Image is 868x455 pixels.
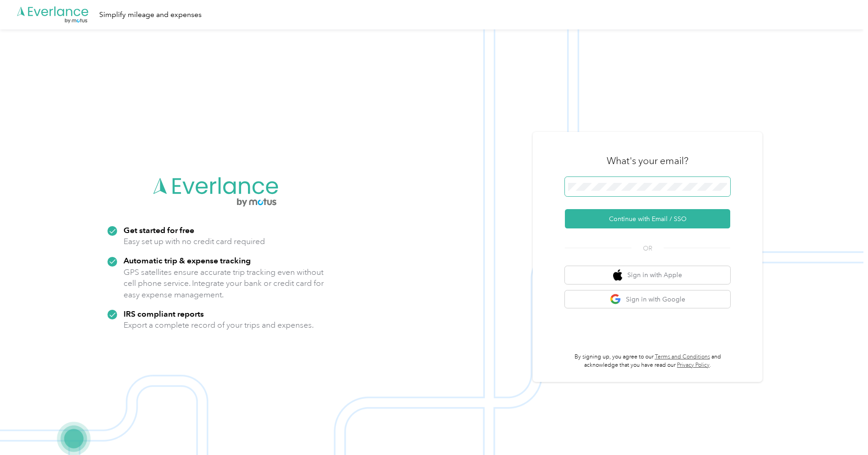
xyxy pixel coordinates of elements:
[613,269,622,281] img: apple logo
[124,267,324,301] p: GPS satellites ensure accurate trip tracking even without cell phone service. Integrate your bank...
[124,309,204,318] strong: IRS compliant reports
[565,290,730,308] button: google logoSign in with Google
[565,353,730,369] p: By signing up, you agree to our and acknowledge that you have read our .
[124,319,314,331] p: Export a complete record of your trips and expenses.
[607,154,688,167] h3: What's your email?
[631,244,664,253] span: OR
[124,225,194,235] strong: Get started for free
[677,362,710,369] a: Privacy Policy
[565,209,730,228] button: Continue with Email / SSO
[565,266,730,284] button: apple logoSign in with Apple
[124,256,251,265] strong: Automatic trip & expense tracking
[655,353,710,360] a: Terms and Conditions
[124,236,265,247] p: Easy set up with no credit card required
[99,9,202,21] div: Simplify mileage and expenses
[610,294,621,305] img: google logo
[817,404,868,455] iframe: Everlance-gr Chat Button Frame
